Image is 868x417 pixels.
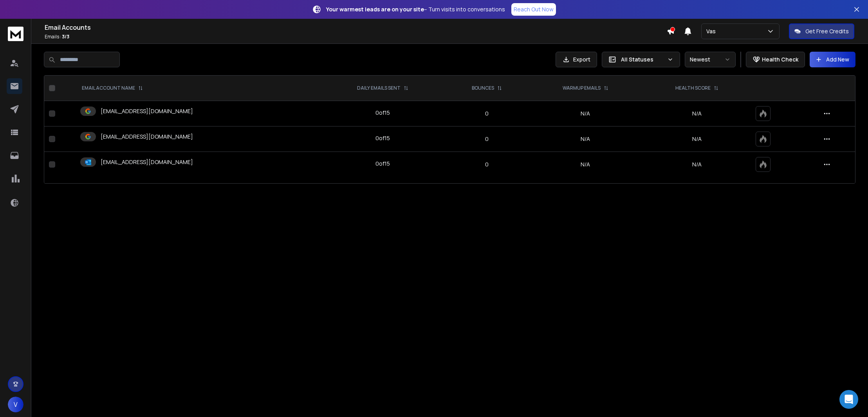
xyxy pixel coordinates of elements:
button: Health Check [746,52,805,67]
div: 0 of 15 [375,109,390,117]
div: Open Intercom Messenger [839,390,858,409]
p: BOUNCES [472,85,494,91]
a: Reach Out Now [511,3,556,16]
p: HEALTH SCORE [675,85,711,91]
td: N/A [529,152,642,177]
p: Get Free Credits [805,27,849,35]
button: Add New [810,52,855,67]
div: 0 of 15 [375,134,390,142]
p: – Turn visits into conversations [326,5,505,13]
button: V [8,397,23,412]
p: DAILY EMAILS SENT [357,85,401,91]
img: logo [8,27,23,41]
p: Emails : [45,34,667,40]
button: Get Free Credits [789,23,854,39]
p: 0 [450,161,524,168]
p: N/A [647,135,746,143]
p: Reach Out Now [514,5,554,13]
div: 0 of 15 [375,160,390,168]
p: Vas [706,27,719,35]
span: 3 / 3 [62,33,69,40]
p: [EMAIL_ADDRESS][DOMAIN_NAME] [101,107,193,115]
p: 0 [450,110,524,117]
h1: Email Accounts [45,23,667,32]
button: Export [556,52,597,67]
p: Health Check [762,56,798,63]
p: N/A [647,161,746,168]
div: EMAIL ACCOUNT NAME [82,85,143,91]
p: 0 [450,135,524,143]
p: [EMAIL_ADDRESS][DOMAIN_NAME] [101,133,193,141]
strong: Your warmest leads are on your site [326,5,424,13]
p: N/A [647,110,746,117]
td: N/A [529,101,642,126]
p: WARMUP EMAILS [563,85,601,91]
p: [EMAIL_ADDRESS][DOMAIN_NAME] [101,158,193,166]
p: All Statuses [621,56,664,63]
td: N/A [529,126,642,152]
button: Newest [685,52,736,67]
